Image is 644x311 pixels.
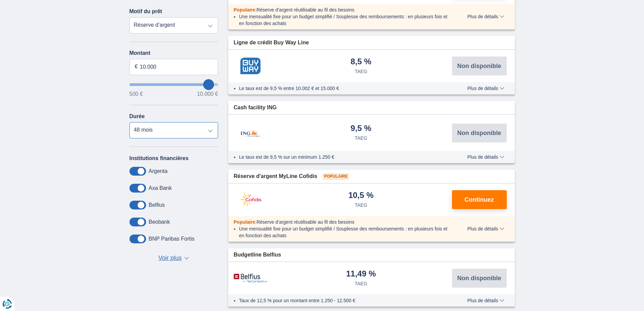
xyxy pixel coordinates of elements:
span: Voir plus [158,254,182,263]
span: ▼ [184,257,189,260]
button: Plus de détails [462,154,509,160]
span: 500 € [129,91,143,97]
span: Non disponible [457,63,501,69]
div: TAEG [355,202,367,208]
label: Argenta [149,168,168,174]
span: Non disponible [457,275,501,281]
img: pret personnel Cofidis [234,191,267,208]
div: TAEG [355,135,367,141]
span: Populaire [323,173,349,180]
span: Non disponible [457,130,501,136]
button: Plus de détails [462,14,509,19]
span: Réserve d’argent réutilisable au fil des besoins [257,219,355,225]
input: wantToBorrow [129,83,218,86]
span: Budgetline Belfius [234,251,281,259]
div: TAEG [355,68,367,75]
div: 8,5 % [351,58,371,67]
label: BNP Paribas Fortis [149,236,195,242]
label: Motif du prêt [129,8,162,15]
span: € [135,63,138,71]
span: Plus de détails [467,298,504,303]
div: 10,5 % [348,191,374,200]
span: Plus de détails [467,14,504,19]
span: Plus de détails [467,155,504,159]
button: Plus de détails [462,298,509,303]
li: Le taux est de 9,5 % sur un minimum 1.250 € [239,154,448,160]
span: Continuez [464,197,494,203]
span: 10.000 € [197,91,218,97]
li: Taux de 12,5 % pour un montant entre 1.250 - 12.500 € [239,297,448,304]
div: 9,5 % [351,124,371,133]
span: Cash facility ING [234,104,277,112]
div: : [228,219,453,225]
span: Ligne de crédit Buy Way Line [234,39,309,47]
label: Axa Bank [149,185,172,191]
li: Une mensualité fixe pour un budget simplifié / Souplesse des remboursements : en plusieurs fois e... [239,13,448,27]
span: Plus de détails [467,226,504,231]
button: Continuez [452,190,507,209]
label: Belfius [149,202,165,208]
span: Réserve d'argent MyLine Cofidis [234,173,317,180]
button: Plus de détails [462,86,509,91]
button: Voir plus ▼ [156,253,191,263]
label: Beobank [149,219,170,225]
img: pret personnel Buy Way [234,58,267,74]
label: Durée [129,113,145,119]
button: Non disponible [452,269,507,288]
div: 11,49 % [346,270,376,279]
div: : [228,6,453,13]
img: pret personnel Belfius [234,273,267,283]
label: Montant [129,50,218,56]
div: TAEG [355,280,367,287]
button: Plus de détails [462,226,509,231]
span: Réserve d’argent réutilisable au fil des besoins [257,7,355,13]
span: Plus de détails [467,86,504,91]
li: Une mensualité fixe pour un budget simplifié / Souplesse des remboursements : en plusieurs fois e... [239,225,448,239]
span: Populaire [234,7,255,13]
span: Populaire [234,219,255,225]
li: Le taux est de 9,5 % entre 10.002 € et 15.000 € [239,85,448,92]
label: Institutions financières [129,155,189,161]
img: pret personnel ING [234,121,267,144]
button: Non disponible [452,57,507,75]
button: Non disponible [452,124,507,142]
